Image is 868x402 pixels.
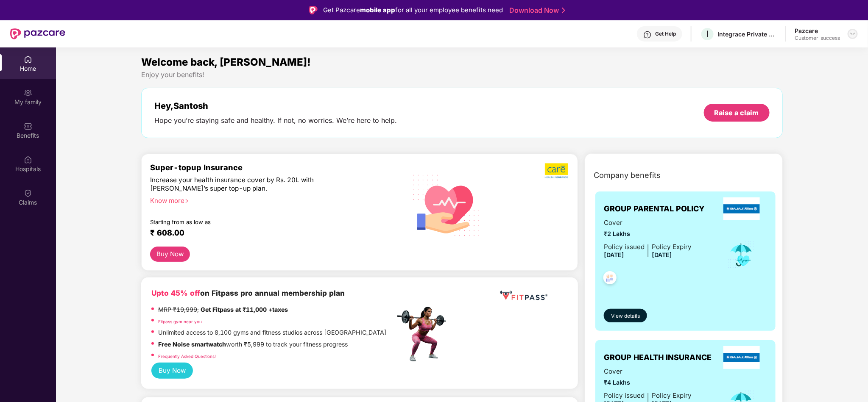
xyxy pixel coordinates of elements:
[154,116,397,125] div: Hope you’re staying safe and healthy. If not, no worries. We’re here to help.
[655,30,676,37] div: Get Help
[723,197,760,220] img: insurerLogo
[723,346,760,369] img: insurerLogo
[158,354,216,359] a: Frequently Asked Questions!
[360,6,396,14] strong: mobile app
[24,55,32,64] img: svg+xml;base64,PHN2ZyBpZD0iSG9tZSIgeG1sbnM9Imh0dHA6Ly93d3cudzMub3JnLzIwMDAvc3ZnIiB3aWR0aD0iMjAiIG...
[604,352,712,363] span: GROUP HEALTH INSURANCE
[728,241,755,269] img: icon
[201,306,288,313] strong: Get Fitpass at ₹11,000 +taxes
[184,199,189,203] span: right
[24,89,32,97] img: svg+xml;base64,PHN2ZyB3aWR0aD0iMjAiIGhlaWdodD0iMjAiIHZpZXdCb3g9IjAgMCAyMCAyMCIgZmlsbD0ibm9uZSIgeG...
[324,5,503,15] div: Get Pazcare for all your employee benefits need
[150,228,386,238] div: ₹ 608.00
[309,6,318,14] img: Logo
[150,197,389,202] div: Know more
[158,319,202,324] a: Fitpass gym near you
[406,164,487,246] img: svg+xml;base64,PHN2ZyB4bWxucz0iaHR0cDovL3d3dy53My5vcmcvMjAwMC9zdmciIHhtbG5zOnhsaW5rPSJodHRwOi8vd3...
[604,218,692,228] span: Cover
[600,269,620,289] img: svg+xml;base64,PHN2ZyB4bWxucz0iaHR0cDovL3d3dy53My5vcmcvMjAwMC9zdmciIHdpZHRoPSI0OC45NDMiIGhlaWdodD...
[714,108,759,117] div: Raise a claim
[604,366,692,377] span: Cover
[151,288,200,297] b: Upto 45% off
[604,229,692,238] span: ₹2 Lakhs
[562,6,565,15] img: Stroke
[10,28,65,39] img: New Pazcare Logo
[24,189,32,197] img: svg+xml;base64,PHN2ZyBpZD0iQ2xhaW0iIHhtbG5zPSJodHRwOi8vd3d3LnczLm9yZy8yMDAwL3N2ZyIgd2lkdGg9IjIwIi...
[652,251,672,258] span: [DATE]
[150,219,358,225] div: Starting from as low as
[158,340,348,349] p: worth ₹5,999 to track your fitness progress
[604,251,624,258] span: [DATE]
[594,169,661,181] span: Company benefits
[652,242,692,252] div: Policy Expiry
[154,101,397,111] div: Hey, Santosh
[643,30,652,39] img: svg+xml;base64,PHN2ZyBpZD0iSGVscC0zMngzMiIgeG1sbnM9Imh0dHA6Ly93d3cudzMub3JnLzIwMDAvc3ZnIiB3aWR0aD...
[604,391,645,401] div: Policy issued
[150,176,358,193] div: Increase your health insurance cover by Rs. 20L with [PERSON_NAME]’s super top-up plan.
[510,6,563,15] a: Download Now
[706,29,709,39] span: I
[604,378,692,387] span: ₹4 Lakhs
[795,27,840,35] div: Pazcare
[24,122,32,130] img: svg+xml;base64,PHN2ZyBpZD0iQmVuZWZpdHMiIHhtbG5zPSJodHRwOi8vd3d3LnczLm9yZy8yMDAwL3N2ZyIgd2lkdGg9Ij...
[150,247,190,262] button: Buy Now
[394,305,454,364] img: fpp.png
[141,70,783,79] div: Enjoy your benefits!
[545,163,569,179] img: b5dec4f62d2307b9de63beb79f102df3.png
[158,306,199,313] del: MRP ₹19,999,
[151,288,345,297] b: on Fitpass pro annual membership plan
[611,312,640,320] span: View details
[604,242,645,252] div: Policy issued
[141,56,311,68] span: Welcome back, [PERSON_NAME]!
[151,363,193,379] button: Buy Now
[604,203,705,215] span: GROUP PARENTAL POLICY
[24,155,32,164] img: svg+xml;base64,PHN2ZyBpZD0iSG9zcGl0YWxzIiB4bWxucz0iaHR0cDovL3d3dy53My5vcmcvMjAwMC9zdmciIHdpZHRoPS...
[604,309,647,322] button: View details
[717,30,777,38] div: Integrace Private Limited
[652,391,692,401] div: Policy Expiry
[849,30,856,37] img: svg+xml;base64,PHN2ZyBpZD0iRHJvcGRvd24tMzJ4MzIiIHhtbG5zPSJodHRwOi8vd3d3LnczLm9yZy8yMDAwL3N2ZyIgd2...
[158,328,387,337] p: Unlimited access to 8,100 gyms and fitness studios across [GEOGRAPHIC_DATA]
[795,35,840,42] div: Customer_success
[150,163,394,172] div: Super-topup Insurance
[158,341,226,348] strong: Free Noise smartwatch
[498,288,549,303] img: fppp.png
